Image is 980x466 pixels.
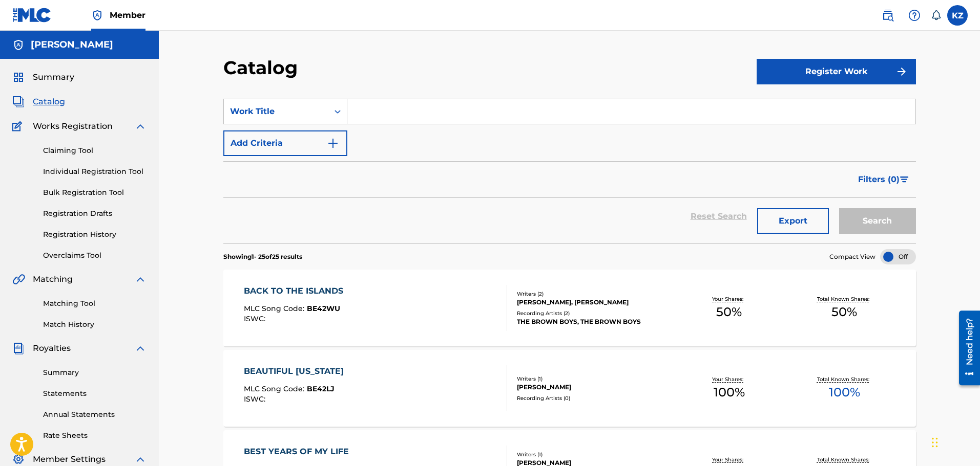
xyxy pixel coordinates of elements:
div: Notifications [931,10,941,20]
div: Recording Artists ( 0 ) [517,394,672,402]
img: filter [900,176,909,183]
button: Add Criteria [223,130,347,156]
img: Royalties [12,342,25,354]
iframe: Chat Widget [929,417,980,466]
a: Match History [43,319,147,330]
span: 50 % [716,303,742,321]
span: 100 % [714,383,745,402]
a: Bulk Registration Tool [43,187,147,198]
button: Filters (0) [852,167,916,192]
img: search [882,9,894,21]
span: Works Registration [33,120,113,132]
span: Summary [33,71,74,83]
span: MLC Song Code : [244,304,307,313]
form: Search Form [223,99,916,243]
div: Drag [932,427,938,458]
div: Help [904,5,925,26]
p: Your Shares: [712,295,746,303]
span: MLC Song Code : [244,384,307,393]
img: MLC Logo [12,8,52,23]
span: Member [110,9,145,21]
img: f7272a7cc735f4ea7f67.svg [895,65,908,78]
img: Member Settings [12,453,25,465]
a: Matching Tool [43,298,147,309]
div: Work Title [230,105,322,118]
span: BE42LJ [307,384,335,393]
div: BACK TO THE ISLANDS [244,285,348,297]
span: 100 % [829,383,860,402]
img: expand [134,342,147,354]
div: BEAUTIFUL [US_STATE] [244,365,349,378]
button: Register Work [757,59,916,84]
img: 9d2ae6d4665cec9f34b9.svg [327,137,339,149]
div: Writers ( 1 ) [517,375,672,383]
div: BEST YEARS OF MY LIFE [244,446,354,458]
img: Works Registration [12,120,26,132]
img: expand [134,120,147,132]
a: CatalogCatalog [12,96,65,108]
a: Rate Sheets [43,430,147,441]
a: SummarySummary [12,71,74,83]
span: Royalties [33,342,71,354]
span: ISWC : [244,314,268,323]
a: Summary [43,367,147,378]
a: Individual Registration Tool [43,166,147,177]
img: Summary [12,71,25,83]
p: Your Shares: [712,456,746,463]
p: Your Shares: [712,375,746,383]
h5: Karl Zinsman [31,39,113,51]
img: Top Rightsholder [91,9,103,21]
img: expand [134,453,147,465]
h2: Catalog [223,56,303,79]
div: Recording Artists ( 2 ) [517,309,672,317]
div: User Menu [947,5,968,26]
a: Claiming Tool [43,145,147,156]
button: Export [757,208,829,234]
iframe: Resource Center [951,306,980,389]
p: Showing 1 - 25 of 25 results [223,252,302,261]
span: Matching [33,273,73,285]
a: Statements [43,388,147,399]
a: Annual Statements [43,409,147,420]
div: Writers ( 1 ) [517,451,672,458]
img: help [908,9,921,21]
a: Registration Drafts [43,208,147,219]
span: ISWC : [244,394,268,404]
a: Public Search [878,5,898,26]
img: Matching [12,273,25,285]
div: Writers ( 2 ) [517,290,672,298]
div: [PERSON_NAME], [PERSON_NAME] [517,298,672,307]
span: Compact View [829,252,875,261]
a: BEAUTIFUL [US_STATE]MLC Song Code:BE42LJISWC:Writers (1)[PERSON_NAME]Recording Artists (0)Your Sh... [223,350,916,427]
img: Accounts [12,39,25,51]
span: BE42WU [307,304,340,313]
span: Catalog [33,96,65,108]
span: Filters ( 0 ) [858,173,900,186]
a: BACK TO THE ISLANDSMLC Song Code:BE42WUISWC:Writers (2)[PERSON_NAME], [PERSON_NAME]Recording Arti... [223,270,916,346]
a: Registration History [43,229,147,240]
span: Member Settings [33,453,106,465]
p: Total Known Shares: [817,456,872,463]
div: THE BROWN BOYS, THE BROWN BOYS [517,317,672,326]
a: Overclaims Tool [43,250,147,261]
p: Total Known Shares: [817,375,872,383]
span: 50 % [831,303,857,321]
p: Total Known Shares: [817,295,872,303]
img: expand [134,273,147,285]
div: [PERSON_NAME] [517,383,672,392]
img: Catalog [12,96,25,108]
